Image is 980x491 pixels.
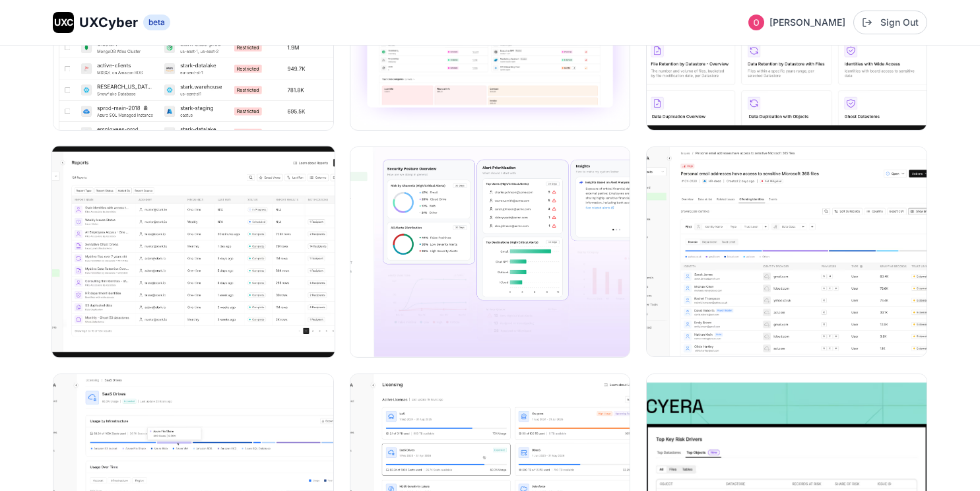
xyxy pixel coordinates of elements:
[54,16,73,29] span: UXC
[52,147,335,358] img: Cyera image 13
[769,16,845,29] span: [PERSON_NAME]
[79,13,138,32] span: UXCyber
[143,15,170,30] span: beta
[647,147,927,356] img: Cyera image 15
[350,147,630,356] img: Cyera image 14
[853,11,927,34] button: Sign Out
[748,15,764,30] img: Profile
[53,12,170,33] a: UXCUXCyberbeta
